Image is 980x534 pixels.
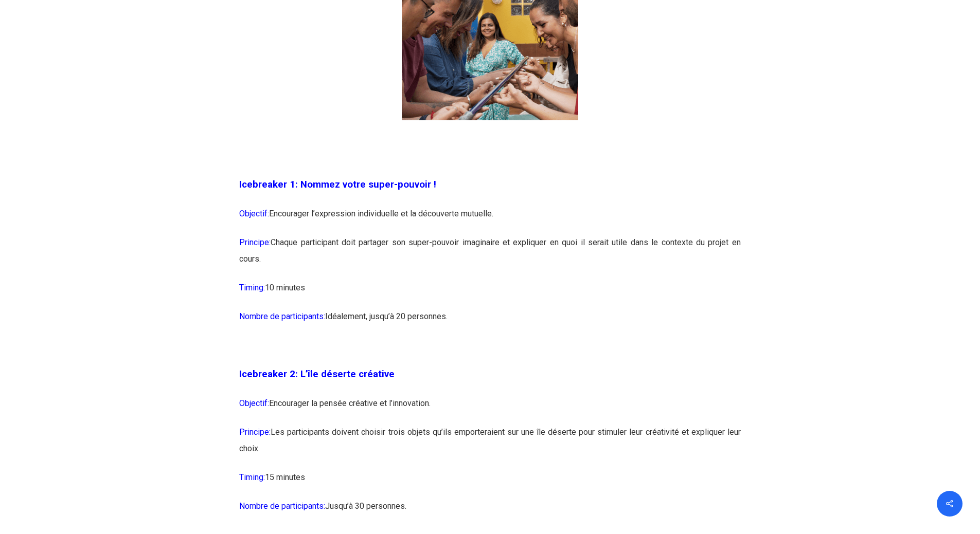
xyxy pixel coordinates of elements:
[239,369,395,380] span: Icebreaker 2: L’île déserte créative
[239,427,271,437] span: Principe:
[239,283,265,292] span: Timing:
[239,308,741,337] p: Idéalement, jusqu’à 20 personnes.
[239,237,271,247] span: Principe:
[239,469,741,498] p: 15 minutes
[239,395,741,424] p: Encourager la pensée créative et l’innovation.
[239,209,269,218] span: Objectif:
[239,424,741,469] p: Les participants doivent choisir trois objets qu’ils emporteraient sur une île déserte pour stimu...
[239,472,265,482] span: Timing:
[239,234,741,280] p: Chaque participant doit partager son super-pouvoir imaginaire et expliquer en quoi il serait util...
[239,311,325,321] span: Nombre de participants:
[239,398,269,408] span: Objectif:
[239,280,741,308] p: 10 minutes
[239,498,741,527] p: Jusqu’à 30 personnes.
[239,501,325,511] span: Nombre de participants:
[239,206,741,234] p: Encourager l’expression individuelle et la découverte mutuelle.
[239,179,436,190] span: Icebreaker 1: Nommez votre super-pouvoir !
